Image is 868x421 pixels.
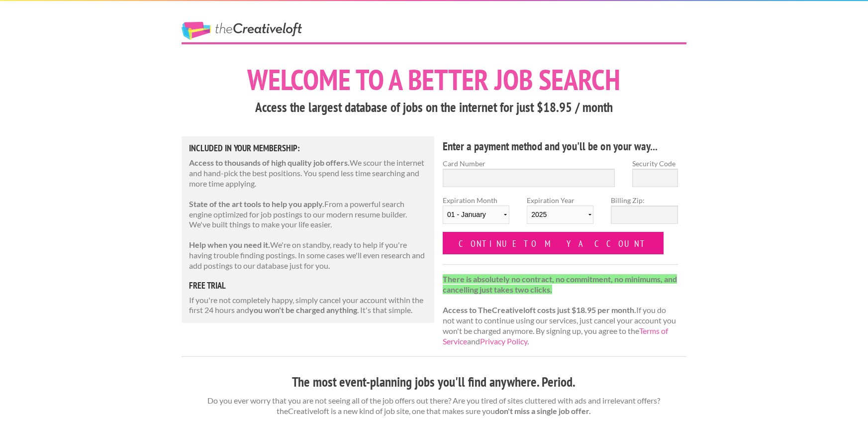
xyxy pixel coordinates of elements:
strong: you won't be charged anything [249,305,357,315]
strong: There is absolutely no contract, no commitment, no minimums, and cancelling just takes two clicks. [443,274,677,294]
input: Continue to my account [443,232,664,254]
strong: Access to TheCreativeloft costs just $18.95 per month. [443,305,636,315]
h5: Included in Your Membership: [189,144,427,153]
p: We're on standby, ready to help if you're having trouble finding postings. In some cases we'll ev... [189,240,427,271]
h5: free trial [189,281,427,290]
p: If you do not want to continue using our services, just cancel your account you won't be charged ... [443,274,678,347]
strong: don't miss a single job offer. [495,406,591,416]
label: Billing Zip: [611,195,677,206]
label: Expiration Year [527,195,593,232]
a: The Creative Loft [182,22,302,40]
label: Expiration Month [443,195,509,232]
h3: The most event-planning jobs you'll find anywhere. Period. [182,373,686,392]
strong: Help when you need it. [189,240,270,249]
p: From a powerful search engine optimized for job postings to our modern resume builder. We've buil... [189,199,427,230]
strong: State of the art tools to help you apply. [189,199,324,209]
p: We scour the internet and hand-pick the best positions. You spend less time searching and more ti... [189,158,427,189]
p: If you're not completely happy, simply cancel your account within the first 24 hours and . It's t... [189,295,427,316]
h3: Access the largest database of jobs on the internet for just $18.95 / month [182,98,686,117]
strong: Access to thousands of high quality job offers. [189,158,350,167]
h1: Welcome to a better job search [182,65,686,94]
a: Terms of Service [443,326,668,346]
label: Security Code [632,158,678,169]
h4: Enter a payment method and you'll be on your way... [443,138,678,154]
select: Expiration Month [443,206,509,224]
label: Card Number [443,158,615,169]
select: Expiration Year [527,206,593,224]
a: Privacy Policy [480,336,527,346]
